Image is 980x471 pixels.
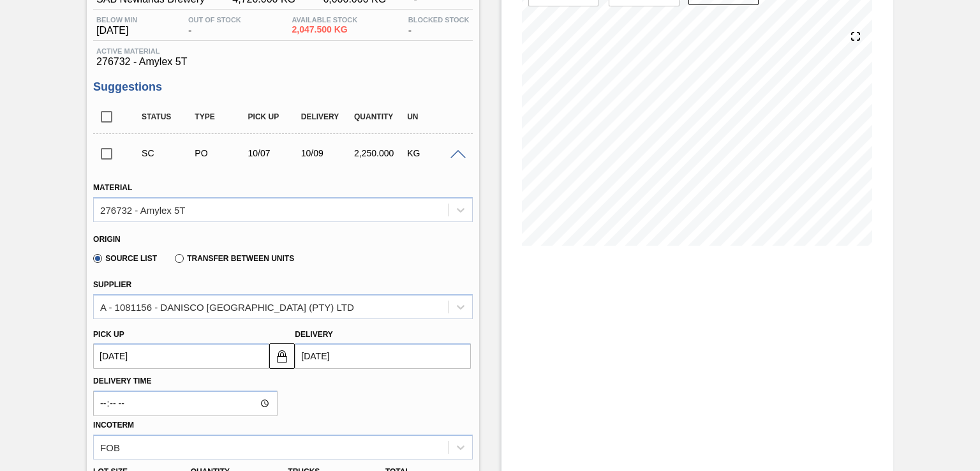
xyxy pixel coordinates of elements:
div: - [405,16,473,36]
div: Pick up [245,112,303,121]
label: Source List [93,254,157,263]
label: Supplier [93,280,131,289]
h3: Suggestions [93,80,472,94]
div: Type [191,112,249,121]
div: 10/07/2025 [245,148,303,158]
div: Status [138,112,197,121]
div: Delivery [298,112,356,121]
span: Active Material [96,47,469,55]
span: 276732 - Amylex 5T [96,56,469,68]
label: Delivery Time [93,372,278,391]
div: 276732 - Amylex 5T [100,204,185,215]
span: Below Min [96,16,137,24]
div: 10/09/2025 [298,148,356,158]
label: Pick up [93,330,124,339]
button: locked [269,343,295,369]
label: Incoterm [93,421,134,430]
span: Out Of Stock [188,16,241,24]
div: Purchase order [191,148,249,158]
div: FOB [100,442,120,452]
span: 2,047.500 KG [292,25,357,34]
input: mm/dd/yyyy [295,343,471,369]
div: 2,250.000 [351,148,409,158]
div: A - 1081156 - DANISCO [GEOGRAPHIC_DATA] (PTY) LTD [100,301,354,312]
label: Transfer between Units [175,254,294,263]
img: locked [274,348,290,364]
span: Blocked Stock [408,16,470,24]
div: - [185,16,244,36]
div: UN [404,112,462,121]
label: Delivery [295,330,333,339]
span: Available Stock [292,16,357,24]
input: mm/dd/yyyy [93,343,269,369]
div: KG [404,148,462,158]
div: Quantity [351,112,409,121]
label: Origin [93,235,121,244]
span: [DATE] [96,25,137,36]
label: Material [93,183,132,192]
div: Suggestion Created [138,148,197,158]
